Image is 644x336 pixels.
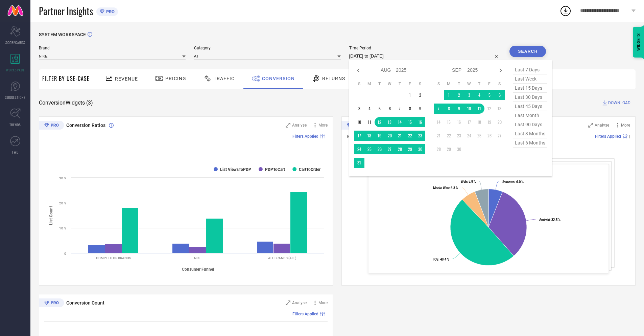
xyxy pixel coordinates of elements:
[559,5,572,17] div: Open download list
[539,218,560,222] text: : 32.5 %
[433,257,449,261] text: : 49.4 %
[433,186,458,190] text: : 6.3 %
[39,121,64,131] div: Premium
[464,81,474,87] th: Wednesday
[318,123,328,128] span: More
[9,122,21,127] span: TRENDS
[434,131,444,141] td: Sun Sep 21 2025
[64,252,66,255] text: 0
[39,46,186,50] span: Brand
[385,131,395,141] td: Wed Aug 20 2025
[595,123,609,128] span: Analyse
[182,267,214,272] tspan: Consumer Funnel
[104,9,115,14] span: PRO
[385,117,395,127] td: Wed Aug 13 2025
[349,46,501,50] span: Time Period
[364,131,375,141] td: Mon Aug 18 2025
[5,95,26,100] span: SUGGESTIONS
[502,180,524,184] text: : 6.0 %
[165,76,186,81] span: Pricing
[39,99,93,106] span: Conversion Widgets ( 3 )
[434,81,444,87] th: Sunday
[354,104,364,114] td: Sun Aug 03 2025
[349,52,501,60] input: Select time period
[415,144,425,154] td: Sat Aug 30 2025
[49,206,53,225] tspan: List Count
[364,104,375,114] td: Mon Aug 04 2025
[39,4,93,18] span: Partner Insights
[318,300,328,305] span: More
[385,144,395,154] td: Wed Aug 27 2025
[375,131,385,141] td: Tue Aug 19 2025
[385,104,395,114] td: Wed Aug 06 2025
[220,167,251,172] text: List ViewsToPDP
[375,104,385,114] td: Tue Aug 05 2025
[364,81,375,87] th: Monday
[375,144,385,154] td: Tue Aug 26 2025
[513,129,547,138] span: last 3 months
[444,90,454,100] td: Mon Sep 01 2025
[354,131,364,141] td: Sun Aug 17 2025
[444,104,454,114] td: Mon Sep 08 2025
[474,90,484,100] td: Thu Sep 04 2025
[39,32,86,37] span: SYSTEM WORKSPACE
[364,144,375,154] td: Mon Aug 25 2025
[454,90,464,100] td: Tue Sep 02 2025
[12,150,19,155] span: FWD
[415,81,425,87] th: Saturday
[265,167,285,172] text: PDPToCart
[262,76,295,81] span: Conversion
[299,167,321,172] text: CartToOrder
[454,104,464,114] td: Tue Sep 09 2025
[464,131,474,141] td: Wed Sep 24 2025
[415,117,425,127] td: Sat Aug 16 2025
[474,81,484,87] th: Thursday
[395,81,405,87] th: Thursday
[66,300,104,306] span: Conversion Count
[322,76,345,81] span: Returns
[66,122,105,128] span: Conversion Ratios
[405,131,415,141] td: Fri Aug 22 2025
[495,117,505,127] td: Sat Sep 20 2025
[454,81,464,87] th: Tuesday
[405,104,415,114] td: Fri Aug 08 2025
[292,134,318,139] span: Filters Applied
[502,180,515,184] tspan: Unknown
[268,256,296,260] text: ALL BRANDS (ALL)
[286,123,290,128] svg: Zoom
[474,104,484,114] td: Thu Sep 11 2025
[454,144,464,154] td: Tue Sep 30 2025
[354,66,362,74] div: Previous month
[405,81,415,87] th: Friday
[434,117,444,127] td: Sun Sep 14 2025
[621,123,630,128] span: More
[347,134,380,139] span: Revenue (% share)
[461,180,476,183] text: : 5.8 %
[405,90,415,100] td: Fri Aug 01 2025
[286,300,290,305] svg: Zoom
[292,312,318,316] span: Filters Applied
[59,226,66,230] text: 10 %
[484,90,495,100] td: Fri Sep 05 2025
[495,90,505,100] td: Sat Sep 06 2025
[59,176,66,180] text: 30 %
[513,120,547,129] span: last 90 days
[395,104,405,114] td: Thu Aug 07 2025
[115,76,138,82] span: Revenue
[608,99,630,106] span: DOWNLOAD
[454,131,464,141] td: Tue Sep 23 2025
[341,121,366,131] div: Premium
[454,117,464,127] td: Tue Sep 16 2025
[434,144,444,154] td: Sun Sep 28 2025
[509,46,546,57] button: Search
[513,84,547,93] span: last 15 days
[5,40,25,45] span: SCORECARDS
[484,117,495,127] td: Fri Sep 19 2025
[461,180,467,183] tspan: Web
[595,134,621,139] span: Filters Applied
[464,90,474,100] td: Wed Sep 03 2025
[395,144,405,154] td: Thu Aug 28 2025
[433,186,449,190] tspan: Mobile Web
[464,104,474,114] td: Wed Sep 10 2025
[495,104,505,114] td: Sat Sep 13 2025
